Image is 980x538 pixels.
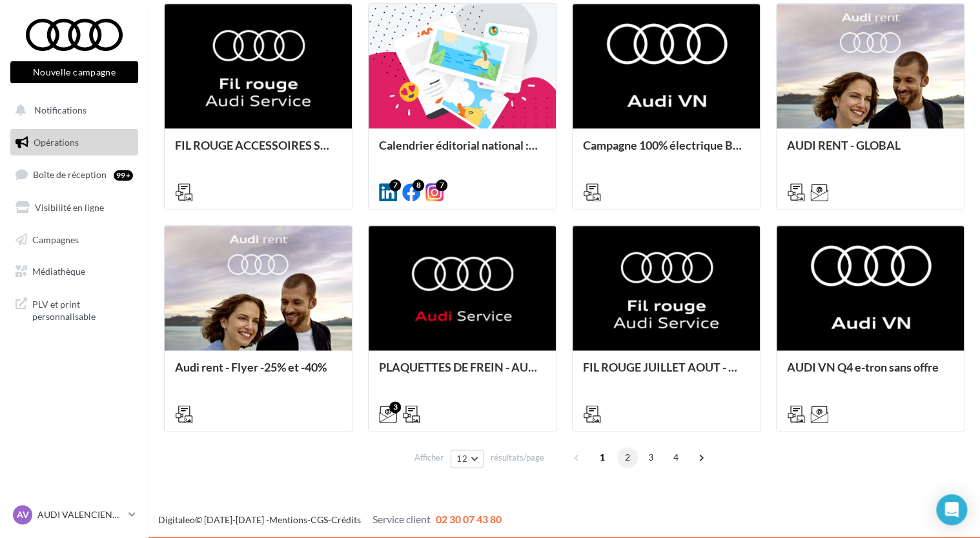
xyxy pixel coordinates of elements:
div: Open Intercom Messenger [936,494,967,525]
span: Opérations [34,137,79,148]
div: 7 [436,179,447,191]
a: Médiathèque [8,258,141,285]
a: Mentions [269,514,307,525]
a: Campagnes [8,226,141,254]
span: Notifications [34,105,87,115]
div: Campagne 100% électrique BEV Septembre [583,139,750,164]
span: Afficher [414,452,444,464]
span: AV [17,508,29,521]
span: 1 [592,447,613,468]
span: Boîte de réception [33,169,107,180]
span: © [DATE]-[DATE] - - - [158,514,502,525]
a: Visibilité en ligne [8,194,141,221]
a: Digitaleo [158,514,195,525]
a: CGS [311,514,328,525]
span: Campagnes [32,234,79,244]
div: 99+ [114,170,133,181]
span: Visibilité en ligne [35,202,104,213]
span: 2 [617,447,638,468]
div: Calendrier éditorial national : semaines du 04.08 au 25.08 [379,139,546,164]
div: PLAQUETTES DE FREIN - AUDI SERVICE [379,361,546,386]
a: Opérations [8,129,141,156]
div: FIL ROUGE ACCESSOIRES SEPTEMBRE - AUDI SERVICE [175,139,342,164]
div: FIL ROUGE JUILLET AOUT - AUDI SERVICE [583,361,750,386]
div: 3 [389,401,401,413]
span: Service client [373,513,431,525]
span: 4 [666,447,686,468]
a: Crédits [331,514,361,525]
span: 02 30 07 43 80 [436,513,502,525]
div: 7 [389,179,401,191]
button: Nouvelle campagne [10,61,138,83]
div: AUDI VN Q4 e-tron sans offre [787,361,954,386]
div: Audi rent - Flyer -25% et -40% [175,361,342,386]
div: 8 [413,179,424,191]
span: 3 [640,447,661,468]
p: AUDI VALENCIENNES [37,508,123,521]
button: 12 [451,450,484,468]
span: résultats/page [491,452,544,464]
span: Médiathèque [32,266,85,277]
button: Notifications [8,97,136,124]
a: AV AUDI VALENCIENNES [10,503,138,527]
span: PLV et print personnalisable [32,295,133,323]
div: AUDI RENT - GLOBAL [787,139,954,164]
span: 12 [456,453,467,464]
a: Boîte de réception99+ [8,161,141,188]
a: PLV et print personnalisable [8,290,141,328]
